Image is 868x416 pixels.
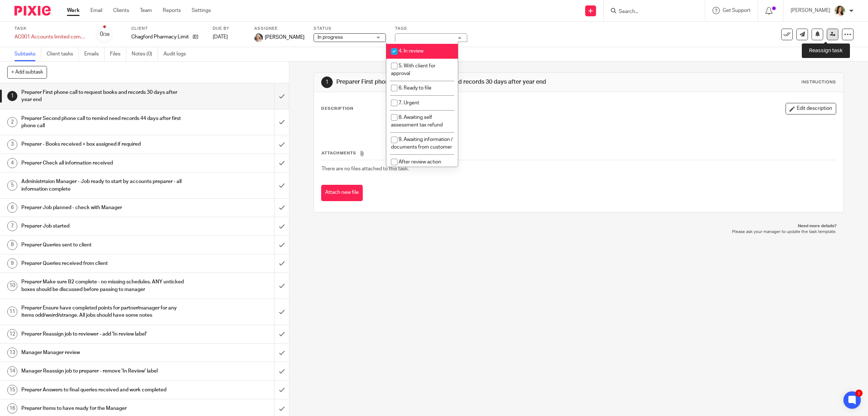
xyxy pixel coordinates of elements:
[391,63,435,76] span: 5. With client for approval
[7,140,17,150] div: 3
[7,66,47,78] button: + Add subtask
[131,33,189,41] p: Chagford Pharmacy Limited
[7,258,17,269] div: 9
[163,47,191,61] a: Audit logs
[21,240,185,250] h1: Preparer Queries sent to client
[21,403,185,414] h1: Preparer Items to have ready for the Manager
[336,78,594,86] h1: Preparer First phone call to request books and records 30 days after year end
[100,30,110,38] div: 0
[213,26,245,32] label: Due by
[801,79,836,85] div: Instructions
[14,33,87,41] div: AC001 Accounts limited company non management accounts
[321,229,837,235] p: Please ask your manager to update the task template.
[7,221,17,231] div: 7
[321,223,837,229] p: Need more details?
[213,34,228,39] span: [DATE]
[113,7,129,14] a: Clients
[321,185,363,201] button: Attach new file
[7,403,17,413] div: 16
[618,9,683,15] input: Search
[7,180,17,191] div: 5
[14,26,87,32] label: Task
[786,103,836,115] button: Edit description
[834,5,846,17] img: High%20Res%20Andrew%20Price%20Accountants_Poppy%20Jakes%20photography-1153.jpg
[21,384,185,395] h1: Preparer Answers to final queries received and work completed
[399,100,419,105] span: 7. Urgent
[132,47,158,61] a: Notes (0)
[21,303,185,321] h1: Preparer Ensure have completed points for partner/manager for any items odd/weird/strange. All jo...
[7,117,17,127] div: 2
[21,87,185,105] h1: Preparer First phone call to request books and records 30 days after year end
[21,113,185,132] h1: Preparer Second phone call to remind need records 44 days after first phone call
[7,158,17,168] div: 4
[90,7,102,14] a: Email
[14,6,51,16] img: Pixie
[21,176,185,195] h1: Administrraion Manager - Job ready to start by accounts preparer - all information complete
[265,34,305,41] span: [PERSON_NAME]
[21,347,185,358] h1: Manager Manager review
[399,49,424,54] span: 4. In review
[391,115,443,128] span: 8. Awaiting self assessment tax refund
[399,86,431,91] span: 6. Ready to file
[723,8,750,13] span: Get Support
[21,221,185,232] h1: Preparer Job started
[391,159,441,172] span: After review action points
[7,240,17,250] div: 8
[192,7,211,14] a: Settings
[163,7,181,14] a: Reports
[67,7,80,14] a: Work
[7,281,17,291] div: 10
[21,276,185,295] h1: Preparer Make sure B2 complete - no missing schedules. ANY unticked boxes should be discussed bef...
[7,385,17,395] div: 15
[7,203,17,213] div: 6
[322,151,356,155] span: Attachments
[21,158,185,169] h1: Preparer Check all information received
[855,390,863,397] div: 1
[322,166,409,171] span: There are no files attached to this task.
[47,47,79,61] a: Client tasks
[7,91,17,101] div: 1
[14,47,41,61] a: Subtasks
[21,366,185,377] h1: Manager Reassign job to preparer - remove 'In Review' label
[21,202,185,213] h1: Preparer Job planned - check with Manager
[7,307,17,317] div: 11
[395,26,467,32] label: Tags
[7,366,17,377] div: 14
[84,47,105,61] a: Emails
[791,7,830,14] p: [PERSON_NAME]
[21,258,185,269] h1: Preparer Queries received from client
[140,7,152,14] a: Team
[254,26,305,32] label: Assignee
[131,26,204,32] label: Client
[103,33,110,37] small: /38
[391,137,453,150] span: 9. Awaiting information / documents from customer
[321,76,333,88] div: 1
[254,33,263,42] img: High%20Res%20Andrew%20Price%20Accountants_Poppy%20Jakes%20photography-1187-3.jpg
[314,26,386,32] label: Status
[21,139,185,150] h1: Preparer - Books received + box assigned if required
[21,329,185,340] h1: Preparer Reassign job to reviewer - add 'In review label'
[321,106,353,112] p: Description
[7,348,17,358] div: 13
[318,35,343,40] span: In progress
[7,329,17,339] div: 12
[110,47,126,61] a: Files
